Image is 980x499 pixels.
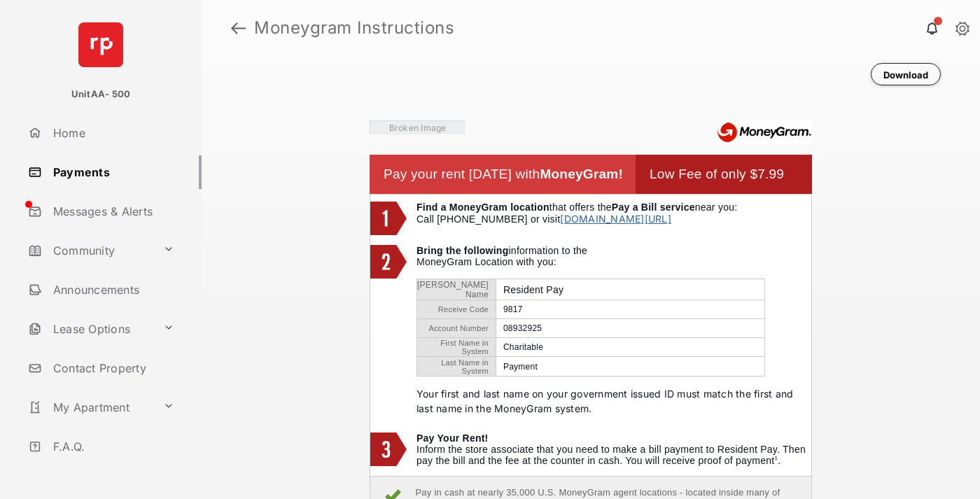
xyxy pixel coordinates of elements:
td: Charitable [496,338,764,357]
td: 08932925 [496,319,764,338]
b: Pay Your Rent! [416,433,489,444]
td: information to the MoneyGram Location with you: [416,245,811,426]
b: MoneyGram! [540,167,623,181]
td: Receive Code [417,300,496,319]
a: Announcements [22,273,202,307]
b: Find a MoneyGram location [416,202,549,213]
td: Last Name in System [417,357,496,376]
img: 3 [370,433,407,466]
img: svg+xml;base64,PHN2ZyB4bWxucz0iaHR0cDovL3d3dy53My5vcmcvMjAwMC9zdmciIHdpZHRoPSI2NCIgaGVpZ2h0PSI2NC... [78,22,123,67]
td: Low Fee of only $7.99 [650,155,798,194]
p: UnitAA- 500 [71,87,131,101]
img: 2 [370,245,407,279]
td: Payment [496,357,764,376]
a: My Apartment [22,391,157,424]
img: Vaibhav Square [370,120,465,134]
a: Contact Property [22,351,202,385]
a: F.A.Q. [22,430,202,463]
b: Pay a Bill service [612,202,695,213]
a: Community [22,234,157,267]
button: Download [871,63,941,85]
a: Messages & Alerts [22,195,202,228]
a: [DOMAIN_NAME][URL] [560,213,671,225]
img: 1 [370,202,407,235]
a: Lease Options [22,312,157,346]
td: Account Number [417,319,496,338]
td: [PERSON_NAME] Name [417,279,496,300]
p: Your first and last name on your government issued ID must match the first and last name in the M... [416,386,811,416]
td: that offers the near you: Call [PHONE_NUMBER] or visit [416,202,811,238]
td: Resident Pay [496,279,764,300]
td: Inform the store associate that you need to make a bill payment to Resident Pay. Then pay the bil... [416,433,811,469]
a: Payments [22,155,202,189]
td: Pay your rent [DATE] with [384,155,636,194]
td: First Name in System [417,338,496,357]
strong: Moneygram Instructions [254,20,454,36]
b: Bring the following [416,245,508,256]
sup: 1 [774,455,778,461]
a: Home [22,116,202,150]
img: Moneygram [717,120,812,145]
td: 9817 [496,300,764,319]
